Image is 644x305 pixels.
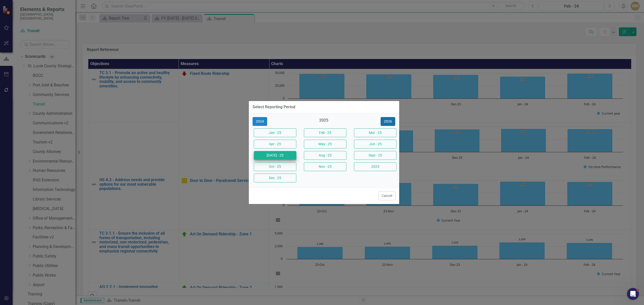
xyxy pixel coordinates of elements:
[254,151,296,160] button: [DATE] - 25
[627,288,639,300] iframe: Intercom live chat
[378,191,395,200] button: Cancel
[354,151,396,160] button: Sept - 25
[253,117,267,126] button: 2024
[304,128,346,137] button: Feb - 25
[303,118,345,126] div: 2025
[381,117,395,126] button: 2026
[253,105,295,109] div: Select Reporting Period
[254,140,296,148] button: Apr - 25
[304,151,346,160] button: Aug - 25
[354,162,396,171] button: 2025
[254,162,296,171] button: Oct - 25
[354,128,396,137] button: Mar - 25
[304,162,346,171] button: Nov - 25
[254,174,296,182] button: Dec - 25
[254,128,296,137] button: Jan - 25
[354,140,396,148] button: Jun - 25
[304,140,346,148] button: May - 25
